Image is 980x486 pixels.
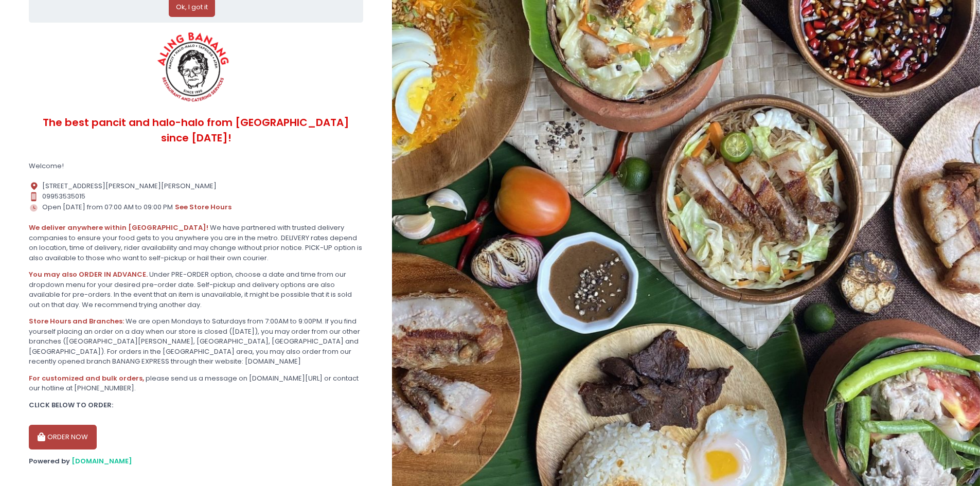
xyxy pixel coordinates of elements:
[29,425,97,449] button: ORDER NOW
[151,29,237,106] img: ALING BANANG
[29,316,124,326] b: Store Hours and Branches:
[72,456,132,466] a: [DOMAIN_NAME]
[29,400,363,410] div: CLICK BELOW TO ORDER:
[29,223,363,263] div: We have partnered with trusted delivery companies to ensure your food gets to you anywhere you ar...
[29,373,144,383] b: For customized and bulk orders,
[29,223,208,232] b: We deliver anywhere within [GEOGRAPHIC_DATA]!
[29,316,363,367] div: We are open Mondays to Saturdays from 7:00AM to 9:00PM. If you find yourself placing an order on ...
[29,269,148,279] b: You may also ORDER IN ADVANCE.
[29,181,363,191] div: [STREET_ADDRESS][PERSON_NAME][PERSON_NAME]
[29,161,363,171] div: Welcome!
[29,202,363,213] div: Open [DATE] from 07:00 AM to 09:00 PM
[174,202,232,213] button: see store hours
[29,373,363,393] div: please send us a message on [DOMAIN_NAME][URL] or contact our hotline at [PHONE_NUMBER].
[29,269,363,310] div: Under PRE-ORDER option, choose a date and time from our dropdown menu for your desired pre-order ...
[29,106,363,154] div: The best pancit and halo-halo from [GEOGRAPHIC_DATA] since [DATE]!
[29,456,363,466] div: Powered by
[29,191,363,202] div: 09953535015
